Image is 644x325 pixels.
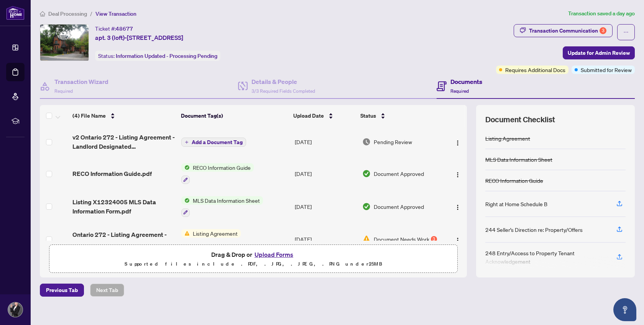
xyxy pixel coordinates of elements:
[581,66,632,74] span: Submitted for Review
[292,126,359,157] td: [DATE]
[90,284,124,297] button: Next Tab
[181,229,241,250] button: Status IconListing Agreement
[40,284,84,297] button: Previous Tab
[95,10,136,17] span: View Transaction
[362,235,371,243] img: Document Status
[49,245,457,273] span: Drag & Drop orUpload FormsSupported files include .PDF, .JPG, .JPEG, .PNG under25MB
[116,53,217,59] span: Information Updated - Processing Pending
[95,33,183,42] span: apt. 3 (loft)-[STREET_ADDRESS]
[485,225,583,234] div: 244 Seller’s Direction re: Property/Offers
[48,10,87,17] span: Deal Processing
[485,134,530,143] div: Listing Agreement
[374,235,429,243] span: Document Needs Work
[452,233,464,245] button: Logo
[40,25,89,61] img: IMG-X12324005_1.jpg
[6,6,25,20] img: logo
[251,88,315,94] span: 3/3 Required Fields Completed
[293,112,324,120] span: Upload Date
[613,298,636,321] button: Open asap
[450,88,469,94] span: Required
[8,302,23,317] img: Profile Icon
[431,236,437,242] div: 3
[54,77,108,86] h4: Transaction Wizard
[181,163,254,184] button: Status IconRECO Information Guide
[54,88,73,94] span: Required
[192,140,243,145] span: Add a Document Tag
[72,112,106,120] span: (4) File Name
[181,137,246,147] button: Add a Document Tag
[374,138,412,146] span: Pending Review
[72,230,175,248] span: Ontario 272 - Listing Agreement - Landlord Designated Representation Agreement 1.pdf
[181,196,263,217] button: Status IconMLS Data Information Sheet
[485,155,552,164] div: MLS Data Information Sheet
[181,196,190,205] img: Status Icon
[623,30,629,35] span: ellipsis
[485,176,543,185] div: RECO Information Guide
[568,47,630,59] span: Update for Admin Review
[54,259,453,269] p: Supported files include .PDF, .JPG, .JPEG, .PNG under 25 MB
[40,11,45,16] span: home
[455,140,461,146] img: Logo
[362,138,371,146] img: Document Status
[600,27,606,34] div: 3
[292,223,359,256] td: [DATE]
[190,163,254,172] span: RECO Information Guide
[455,172,461,178] img: Logo
[178,105,290,126] th: Document Tag(s)
[292,190,359,223] td: [DATE]
[116,25,133,32] span: 48677
[190,196,263,205] span: MLS Data Information Sheet
[485,249,607,266] div: 248 Entry/Access to Property Tenant Acknowledgement
[485,200,547,208] div: Right at Home Schedule B
[455,237,461,243] img: Logo
[455,204,461,210] img: Logo
[568,9,635,18] article: Transaction saved a day ago
[72,169,152,178] span: RECO Information Guide.pdf
[181,138,246,147] button: Add a Document Tag
[514,24,613,37] button: Transaction Communication3
[72,133,175,151] span: v2 Ontario 272 - Listing Agreement - Landlord Designated Representation Agreement 1 1.pdf
[360,112,376,120] span: Status
[69,105,178,126] th: (4) File Name
[505,66,565,74] span: Requires Additional Docs
[190,229,241,238] span: Listing Agreement
[72,197,175,216] span: Listing X12324005 MLS Data Information Form.pdf
[251,77,315,86] h4: Details & People
[450,77,482,86] h4: Documents
[46,284,78,296] span: Previous Tab
[485,114,555,125] span: Document Checklist
[252,249,296,259] button: Upload Forms
[529,25,606,37] div: Transaction Communication
[181,229,190,238] img: Status Icon
[563,46,635,59] button: Update for Admin Review
[452,200,464,213] button: Logo
[452,136,464,148] button: Logo
[95,24,133,33] div: Ticket #:
[211,249,296,259] span: Drag & Drop or
[374,169,424,178] span: Document Approved
[185,140,189,144] span: plus
[290,105,357,126] th: Upload Date
[90,9,92,18] li: /
[292,157,359,190] td: [DATE]
[452,167,464,180] button: Logo
[95,51,220,61] div: Status:
[374,202,424,211] span: Document Approved
[357,105,441,126] th: Status
[181,163,190,172] img: Status Icon
[362,169,371,178] img: Document Status
[362,202,371,211] img: Document Status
